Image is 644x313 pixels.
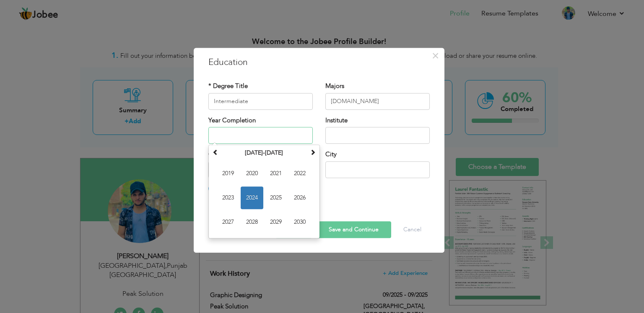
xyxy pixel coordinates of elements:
[265,211,287,233] span: 2029
[241,211,263,233] span: 2028
[316,221,391,238] button: Save and Continue
[208,82,248,91] label: * Degree Title
[429,49,442,62] button: Close
[213,149,218,155] span: Previous Decade
[310,149,316,155] span: Next Decade
[241,162,263,185] span: 2020
[288,211,311,233] span: 2030
[432,48,439,63] span: ×
[241,186,263,209] span: 2024
[325,82,344,91] label: Majors
[325,150,337,159] label: City
[217,162,239,185] span: 2019
[208,56,430,69] h3: Education
[288,186,311,209] span: 2026
[288,162,311,185] span: 2022
[208,116,256,125] label: Year Completion
[265,162,287,185] span: 2021
[265,186,287,209] span: 2025
[221,147,308,159] th: Select Decade
[217,211,239,233] span: 2027
[217,186,239,209] span: 2023
[395,221,430,238] button: Cancel
[325,116,348,125] label: Institute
